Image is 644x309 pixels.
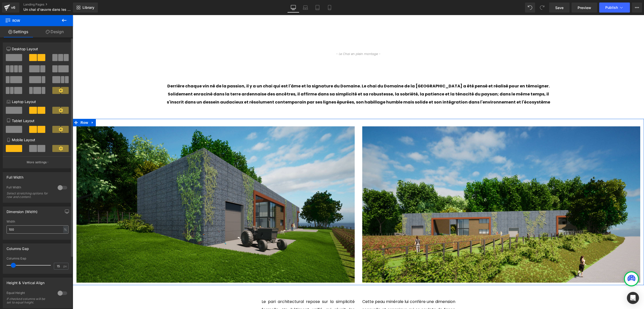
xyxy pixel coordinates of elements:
[7,220,68,223] div: Width
[632,3,642,13] button: More
[36,26,73,37] a: Design
[7,46,68,51] p: Desktop Layout
[23,3,81,7] a: Landing Pages
[7,291,53,296] div: Equal Height
[299,3,311,13] a: Laptop
[599,3,630,13] button: Publish
[7,244,29,251] div: Columns Gap
[7,118,68,123] p: Tablet Layout
[83,5,94,10] span: Library
[525,3,535,13] button: Undo
[605,6,618,10] span: Publish
[7,185,53,191] div: Full Width
[287,3,299,13] a: Desktop
[7,137,68,142] p: Mobile Layout
[17,104,23,111] a: Expand / Collapse
[7,278,45,285] div: Height & Vertical Align
[7,257,68,260] div: Columns Gap
[324,3,336,13] a: Mobile
[2,3,19,13] a: v6
[311,3,324,13] a: Tablet
[7,225,68,234] input: auto
[263,37,308,41] i: - Le Chai en plein montage -
[7,104,17,111] span: Row
[27,160,47,165] p: More settings
[7,172,23,179] div: Full Width
[555,5,563,10] span: Save
[63,265,68,268] span: px
[7,99,68,104] p: Laptop Layout
[73,3,98,13] a: New Library
[63,226,68,233] div: %
[572,3,597,13] a: Preview
[7,192,52,199] div: Select stretching options for row and content.
[627,292,639,304] div: Open Intercom Messenger
[23,8,72,12] span: Un chai d'œuvre dans les vignes
[5,15,55,26] span: Row
[94,68,477,90] b: Derrière chaque vin né de la passion, il y a un chai qui est l'âme et la signature du Domaine. Le...
[7,207,37,214] div: Dimension (Width)
[578,5,591,10] span: Preview
[537,3,547,13] button: Redo
[10,4,16,11] div: v6
[7,297,52,304] div: If checked columns will be set to equal height.
[3,156,72,168] button: More settings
